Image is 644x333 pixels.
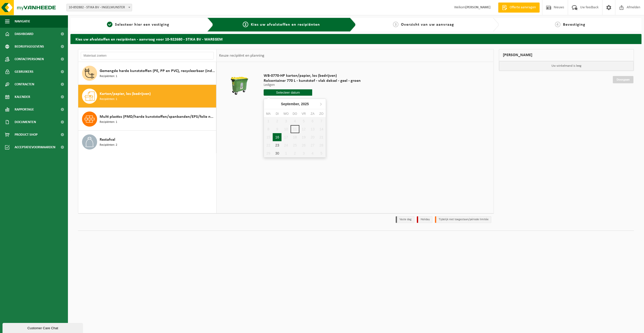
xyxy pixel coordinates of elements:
span: 2 [243,22,248,27]
span: Product Shop [15,128,37,141]
input: Selecteer datum [264,89,312,96]
span: 10-892882 - STIKA BV - INGELMUNSTER [66,4,132,11]
span: Bevestiging [563,23,585,27]
div: [PERSON_NAME] [499,49,634,61]
span: Multi plastics (PMD/harde kunststoffen/spanbanden/EPS/folie naturel/folie gemengd) [100,114,215,120]
div: 30 [273,149,281,157]
div: vr [299,111,308,116]
span: Karton/papier, los (bedrijven) [100,91,151,97]
span: Overzicht van uw aanvraag [401,23,454,27]
button: Multi plastics (PMD/harde kunststoffen/spanbanden/EPS/folie naturel/folie gemengd) Recipiënten: 1 [78,108,216,131]
span: Offerte aanvragen [508,5,537,10]
span: Restafval [100,137,115,143]
span: Selecteer hier een vestiging [115,23,169,27]
span: 1 [107,22,112,27]
div: Keuze recipiënt en planning [217,49,267,62]
a: Doorgaan [613,76,633,83]
span: WB-0770-HP karton/papier, los (bedrijven) [264,73,361,78]
span: Recipiënten: 2 [100,143,117,147]
li: Tijdelijk niet toegestaan/période limitée [435,216,491,223]
strong: [PERSON_NAME] [465,6,491,9]
div: wo [281,111,290,116]
button: Karton/papier, los (bedrijven) Recipiënten: 1 [78,85,216,108]
span: Documenten [15,116,36,128]
span: Contracten [15,78,34,91]
span: Gemengde harde kunststoffen (PE, PP en PVC), recycleerbaar (industrieel) [100,68,215,74]
span: Acceptatievoorwaarden [15,141,55,154]
h2: Kies uw afvalstoffen en recipiënten - aanvraag voor 10-922680 - STIKA BV - WAREGEM [70,34,641,44]
span: Kalender [15,91,30,103]
div: zo [317,111,326,116]
span: 4 [555,22,560,27]
p: Ledigen [264,83,361,87]
span: Gebruikers [15,65,33,78]
span: Recipiënten: 1 [100,97,117,102]
iframe: chat widget [3,322,84,333]
li: Vaste dag [396,216,414,223]
span: 3 [393,22,398,27]
div: September, [279,100,311,108]
span: Bedrijfsgegevens [15,40,44,53]
input: Materiaal zoeken [81,52,214,59]
div: ma [264,111,273,116]
span: Recipiënten: 1 [100,74,117,79]
span: Recipiënten: 1 [100,120,117,125]
div: di [273,111,281,116]
div: za [308,111,317,116]
a: 1Selecteer hier een vestiging [73,22,203,28]
span: Contactpersonen [15,53,44,65]
span: Rolcontainer 770 L - kunststof - vlak deksel - geel - groen [264,78,361,83]
button: Gemengde harde kunststoffen (PE, PP en PVC), recycleerbaar (industrieel) Recipiënten: 1 [78,62,216,85]
span: Navigatie [15,15,30,28]
span: 10-892882 - STIKA BV - INGELMUNSTER [67,4,132,11]
li: Holiday [417,216,432,223]
div: 16 [273,133,281,141]
span: Rapportage [15,103,34,116]
span: Dashboard [15,28,33,40]
p: Uw winkelmand is leeg [499,61,634,71]
i: 2025 [301,102,309,106]
a: Offerte aanvragen [498,3,540,13]
button: Restafval Recipiënten: 2 [78,131,216,153]
span: Kies uw afvalstoffen en recipiënten [251,23,320,27]
div: do [291,111,299,116]
div: 23 [273,141,281,149]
